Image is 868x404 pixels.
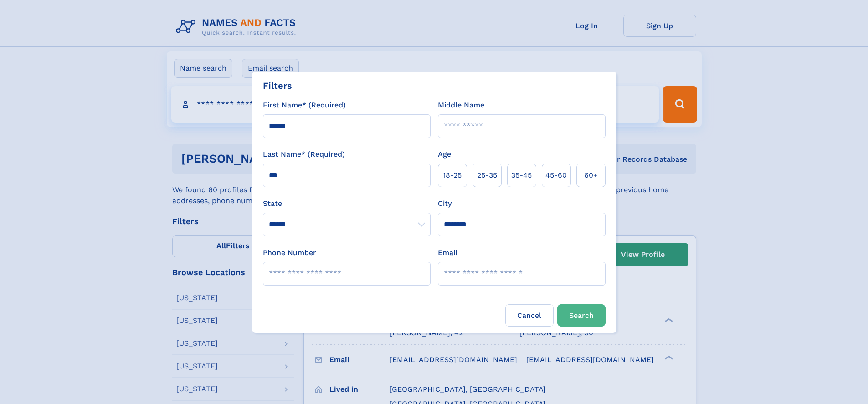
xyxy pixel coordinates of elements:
label: City [438,198,452,209]
button: Search [557,304,606,327]
label: Cancel [505,304,554,327]
label: Last Name* (Required) [263,149,345,160]
div: Filters [263,79,292,92]
span: 18‑25 [443,170,462,181]
label: First Name* (Required) [263,100,346,111]
span: 45‑60 [545,170,567,181]
label: Email [438,247,457,258]
span: 35‑45 [511,170,532,181]
label: Middle Name [438,100,484,111]
span: 60+ [584,170,598,181]
label: Phone Number [263,247,316,258]
span: 25‑35 [477,170,497,181]
label: Age [438,149,451,160]
label: State [263,198,431,209]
